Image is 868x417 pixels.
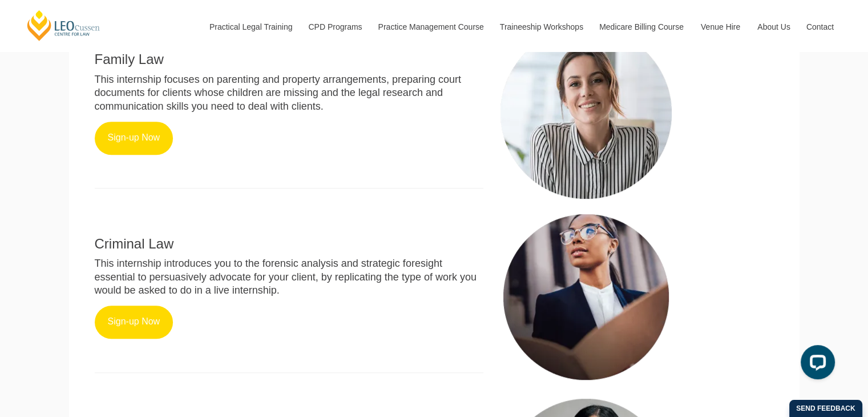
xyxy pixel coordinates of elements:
[370,2,491,51] a: Practice Management Course
[300,2,369,51] a: CPD Programs
[95,257,484,297] p: This internship introduces you to the forensic analysis and strategic foresight essential to pers...
[798,2,842,51] a: Contact
[749,2,798,51] a: About Us
[95,236,484,251] h2: Criminal Law
[792,340,839,388] iframe: LiveChat chat widget
[95,52,484,67] h2: Family Law
[201,2,300,51] a: Practical Legal Training
[491,2,591,51] a: Traineeship Workshops
[26,9,102,42] a: [PERSON_NAME] Centre for Law
[95,73,484,113] p: This internship focuses on parenting and property arrangements, preparing court documents for cli...
[95,122,173,155] a: Sign-up Now
[692,2,749,51] a: Venue Hire
[591,2,692,51] a: Medicare Billing Course
[95,306,173,339] a: Sign-up Now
